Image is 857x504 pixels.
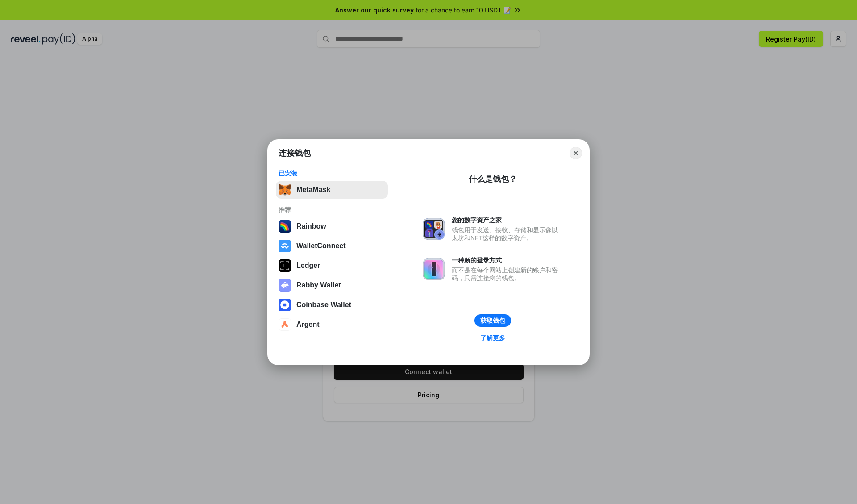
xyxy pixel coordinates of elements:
[296,281,341,289] div: Rabby Wallet
[475,332,511,344] a: 了解更多
[570,147,582,159] button: Close
[279,169,385,177] div: 已安装
[296,321,320,329] div: Argent
[480,317,505,325] div: 获取钱包
[423,258,445,280] img: svg+xml,%3Csvg%20xmlns%3D%22http%3A%2F%2Fwww.w3.org%2F2000%2Fsvg%22%20fill%3D%22none%22%20viewBox...
[296,301,351,309] div: Coinbase Wallet
[474,314,511,327] button: 获取钱包
[279,299,291,311] img: svg+xml,%3Csvg%20width%3D%2228%22%20height%3D%2228%22%20viewBox%3D%220%200%2028%2028%22%20fill%3D...
[279,206,385,214] div: 推荐
[279,279,291,292] img: svg+xml,%3Csvg%20xmlns%3D%22http%3A%2F%2Fwww.w3.org%2F2000%2Fsvg%22%20fill%3D%22none%22%20viewBox...
[279,220,291,233] img: svg+xml,%3Csvg%20width%3D%22120%22%20height%3D%22120%22%20viewBox%3D%220%200%20120%20120%22%20fil...
[276,276,388,294] button: Rabby Wallet
[276,181,388,199] button: MetaMask
[276,217,388,235] button: Rainbow
[452,256,562,264] div: 一种新的登录方式
[276,296,388,314] button: Coinbase Wallet
[279,240,291,252] img: svg+xml,%3Csvg%20width%3D%2228%22%20height%3D%2228%22%20viewBox%3D%220%200%2028%2028%22%20fill%3D...
[452,266,562,282] div: 而不是在每个网站上创建新的账户和密码，只需连接您的钱包。
[276,316,388,333] button: Argent
[279,318,291,331] img: svg+xml,%3Csvg%20width%3D%2228%22%20height%3D%2228%22%20viewBox%3D%220%200%2028%2028%22%20fill%3D...
[279,148,311,158] h1: 连接钱包
[279,183,291,196] img: svg+xml,%3Csvg%20fill%3D%22none%22%20height%3D%2233%22%20viewBox%3D%220%200%2035%2033%22%20width%...
[296,242,346,250] div: WalletConnect
[469,174,517,184] div: 什么是钱包？
[452,226,562,242] div: 钱包用于发送、接收、存储和显示像以太坊和NFT这样的数字资产。
[276,237,388,255] button: WalletConnect
[276,257,388,275] button: Ledger
[480,334,505,342] div: 了解更多
[452,216,562,224] div: 您的数字资产之家
[279,259,291,272] img: svg+xml,%3Csvg%20xmlns%3D%22http%3A%2F%2Fwww.w3.org%2F2000%2Fsvg%22%20width%3D%2228%22%20height%3...
[296,186,330,194] div: MetaMask
[296,262,320,270] div: Ledger
[296,222,326,230] div: Rainbow
[423,218,445,240] img: svg+xml,%3Csvg%20xmlns%3D%22http%3A%2F%2Fwww.w3.org%2F2000%2Fsvg%22%20fill%3D%22none%22%20viewBox...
